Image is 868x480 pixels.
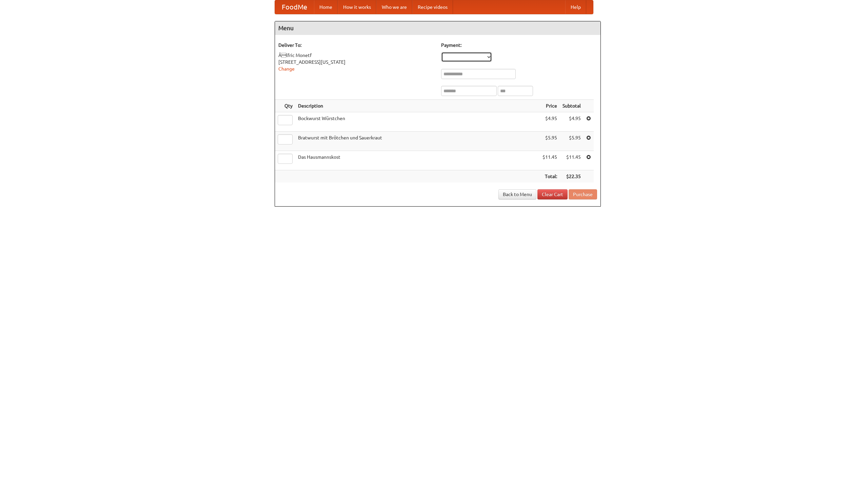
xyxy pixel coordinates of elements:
[376,0,412,14] a: Who we are
[412,0,453,14] a: Recipe videos
[560,170,584,183] th: $22.35
[540,170,560,183] th: Total:
[295,132,540,151] td: Bratwurst mit Brötchen und Sauerkraut
[498,189,536,199] a: Back to Menu
[560,112,584,132] td: $4.95
[441,42,597,49] h5: Payment:
[560,151,584,170] td: $11.45
[295,100,540,112] th: Description
[295,112,540,132] td: Bockwurst Würstchen
[295,151,540,170] td: Das Hausmannskost
[540,112,560,132] td: $4.95
[275,0,314,14] a: FoodMe
[278,66,295,72] a: Change
[540,151,560,170] td: $11.45
[540,100,560,112] th: Price
[278,52,434,59] div: Ãlfric Monetf
[560,100,584,112] th: Subtotal
[565,0,586,14] a: Help
[278,42,434,49] h5: Deliver To:
[275,100,295,112] th: Qty
[338,0,376,14] a: How it works
[275,21,600,35] h4: Menu
[278,59,434,65] div: [STREET_ADDRESS][US_STATE]
[560,132,584,151] td: $5.95
[569,189,597,199] button: Purchase
[537,189,568,199] a: Clear Cart
[540,132,560,151] td: $5.95
[314,0,338,14] a: Home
